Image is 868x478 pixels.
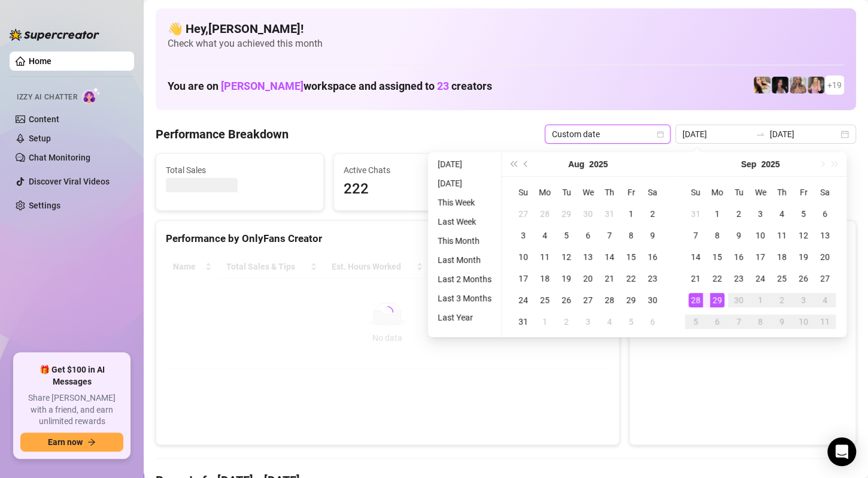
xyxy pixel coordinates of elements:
[577,311,599,332] td: 2025-09-03
[753,250,767,264] div: 17
[753,228,767,243] div: 10
[732,293,746,307] div: 30
[433,157,496,171] li: [DATE]
[556,203,577,225] td: 2025-07-29
[20,432,123,452] button: Earn nowarrow-right
[559,271,573,286] div: 19
[534,246,556,268] td: 2025-08-11
[685,311,706,332] td: 2025-10-05
[602,314,617,329] div: 4
[624,271,638,286] div: 22
[645,271,660,286] div: 23
[556,268,577,289] td: 2025-08-19
[754,77,770,93] img: Avry (@avryjennerfree)
[538,314,552,329] div: 1
[29,56,51,66] a: Home
[17,92,77,103] span: Izzy AI Chatter
[793,225,814,246] td: 2025-09-12
[552,125,663,143] span: Custom date
[520,152,533,176] button: Previous month (PageUp)
[221,80,304,92] span: [PERSON_NAME]
[732,207,746,221] div: 2
[642,246,663,268] td: 2025-08-16
[512,203,534,225] td: 2025-07-27
[581,314,595,329] div: 3
[516,207,530,221] div: 27
[642,289,663,311] td: 2025-08-30
[688,250,703,264] div: 14
[814,268,836,289] td: 2025-09-27
[534,268,556,289] td: 2025-08-18
[344,178,491,201] span: 222
[29,177,110,186] a: Discover Viral Videos
[706,246,728,268] td: 2025-09-15
[20,364,123,388] span: 🎁 Get $100 in AI Messages
[818,314,832,329] div: 11
[685,225,706,246] td: 2025-09-07
[534,289,556,311] td: 2025-08-25
[645,314,660,329] div: 6
[642,311,663,332] td: 2025-09-06
[761,152,779,176] button: Choose a year
[166,231,609,247] div: Performance by OnlyFans Creator
[516,314,530,329] div: 31
[599,268,620,289] td: 2025-08-21
[512,311,534,332] td: 2025-08-31
[749,181,771,203] th: We
[814,181,836,203] th: Sa
[728,225,749,246] td: 2025-09-09
[710,250,724,264] div: 15
[770,128,838,141] input: End date
[728,203,749,225] td: 2025-09-02
[706,289,728,311] td: 2025-09-29
[775,250,789,264] div: 18
[156,126,289,143] h4: Performance Breakdown
[790,77,806,93] img: Kenzie (@dmaxkenz)
[620,311,642,332] td: 2025-09-05
[645,207,660,221] div: 2
[433,176,496,190] li: [DATE]
[706,225,728,246] td: 2025-09-08
[381,306,393,318] span: loading
[29,134,51,143] a: Setup
[728,289,749,311] td: 2025-09-30
[814,311,836,332] td: 2025-10-11
[620,203,642,225] td: 2025-08-01
[512,181,534,203] th: Su
[642,181,663,203] th: Sa
[728,311,749,332] td: 2025-10-07
[433,214,496,229] li: Last Week
[581,293,595,307] div: 27
[796,228,811,243] div: 12
[753,207,767,221] div: 3
[168,20,844,37] h4: 👋 Hey, [PERSON_NAME] !
[775,314,789,329] div: 9
[685,181,706,203] th: Su
[732,271,746,286] div: 23
[620,246,642,268] td: 2025-08-15
[710,207,724,221] div: 1
[556,289,577,311] td: 2025-08-26
[506,152,520,176] button: Last year (Control + left)
[688,314,703,329] div: 5
[559,314,573,329] div: 2
[775,271,789,286] div: 25
[581,207,595,221] div: 30
[710,293,724,307] div: 29
[645,250,660,264] div: 16
[602,207,617,221] div: 31
[168,80,492,93] h1: You are on workspace and assigned to creators
[818,293,832,307] div: 4
[433,291,496,305] li: Last 3 Months
[710,314,724,329] div: 6
[559,293,573,307] div: 26
[556,181,577,203] th: Tu
[775,293,789,307] div: 2
[624,228,638,243] div: 8
[538,228,552,243] div: 4
[48,437,83,447] span: Earn now
[814,246,836,268] td: 2025-09-20
[818,228,832,243] div: 13
[599,246,620,268] td: 2025-08-14
[793,268,814,289] td: 2025-09-26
